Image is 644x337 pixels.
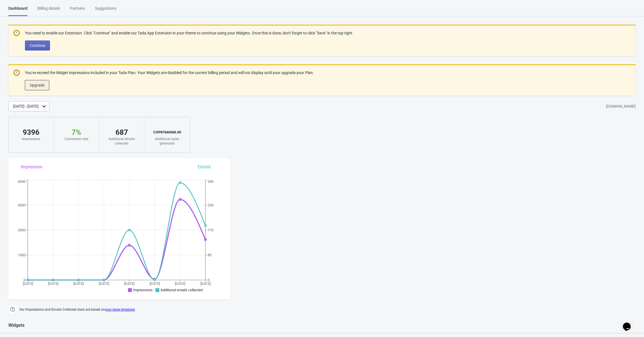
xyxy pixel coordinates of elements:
tspan: 4500 [18,203,26,207]
div: Dashboard [8,6,27,16]
div: 9396 [14,128,48,137]
span: Upgrade [30,83,44,87]
tspan: 6000 [18,179,26,184]
div: Partners [70,6,85,15]
tspan: 0 [24,278,26,282]
div: Additional emails collected [105,137,139,146]
tspan: [DATE] [124,282,134,286]
div: Impressions [14,137,48,141]
tspan: [DATE] [48,282,58,286]
tspan: 170 [208,228,213,232]
div: 687 [105,128,139,137]
tspan: 3000 [18,228,26,232]
tspan: 255 [208,203,213,207]
iframe: chat widget [621,315,638,331]
tspan: 340 [208,179,213,184]
div: Billing details [37,6,60,15]
button: Upgrade [25,80,49,90]
div: Additional sales generated [150,137,184,146]
tspan: 1500 [18,253,26,257]
span: Our Impressions and Emails Collected stats are based on . [19,305,135,314]
tspan: [DATE] [175,282,185,286]
span: Continue [30,43,45,48]
p: You need to enable our Extension. Click "Continue" and enable our Tada App Extension in your them... [25,30,353,36]
div: [DOMAIN_NAME] [606,102,636,112]
img: help.png [8,305,17,313]
tspan: [DATE] [150,282,160,286]
a: your store timezone [105,308,135,311]
tspan: [DATE] [73,282,84,286]
div: Conversion rate [59,137,93,141]
button: Continue [25,40,50,50]
p: You've exceed the Widget impressions included in your Tada Plan. Your Widgets are disabled for th... [25,70,314,76]
tspan: [DATE] [99,282,109,286]
span: Impressions [133,288,153,292]
span: Additional emails collected [160,288,203,292]
tspan: 0 [208,278,210,282]
tspan: 85 [208,253,212,257]
tspan: [DATE] [200,282,211,286]
div: COP 87666360.00 [150,128,184,137]
tspan: [DATE] [23,282,33,286]
div: 7 % [59,128,93,137]
div: Suggestions [95,6,116,15]
div: [DATE] - [DATE] [13,103,39,109]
